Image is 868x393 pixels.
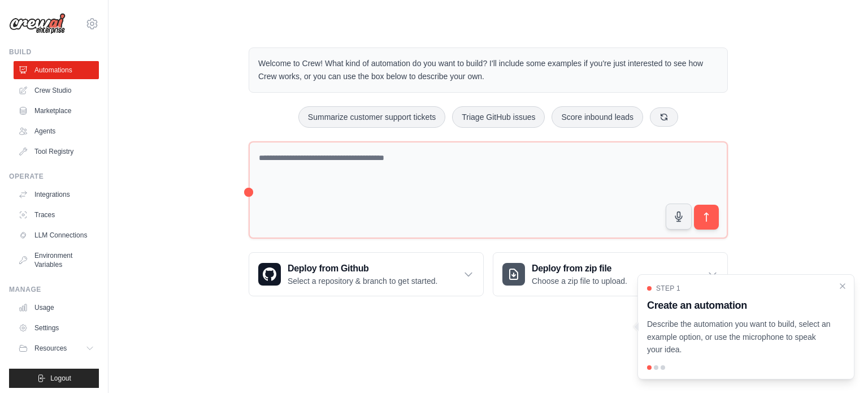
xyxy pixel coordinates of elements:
button: Close walkthrough [838,282,847,291]
a: Usage [14,299,99,317]
button: Triage GitHub issues [452,106,545,128]
h3: Create an automation [647,297,831,313]
h3: Deploy from Github [288,262,437,275]
button: Score inbound leads [552,106,643,128]
a: Automations [14,61,99,79]
a: Agents [14,122,99,140]
span: Resources [34,344,67,353]
p: Welcome to Crew! What kind of automation do you want to build? I'll include some examples if you'... [258,57,718,83]
a: Traces [14,206,99,224]
a: Crew Studio [14,81,99,100]
span: Step 1 [656,284,680,293]
a: LLM Connections [14,226,99,244]
div: Build [9,47,99,57]
a: Settings [14,319,99,337]
a: Marketplace [14,102,99,120]
a: Integrations [14,185,99,204]
p: Choose a zip file to upload. [532,275,627,287]
img: Logo [9,13,66,34]
a: Tool Registry [14,142,99,161]
button: Logout [9,369,99,388]
p: Describe the automation you want to build, select an example option, or use the microphone to spe... [647,318,831,356]
iframe: Chat Widget [811,339,868,393]
span: Logout [50,374,71,383]
button: Resources [14,339,99,357]
a: Environment Variables [14,247,99,274]
p: Select a repository & branch to get started. [288,275,437,287]
h3: Deploy from zip file [532,262,627,275]
div: Operate [9,172,99,181]
div: Manage [9,285,99,294]
button: Summarize customer support tickets [298,106,445,128]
